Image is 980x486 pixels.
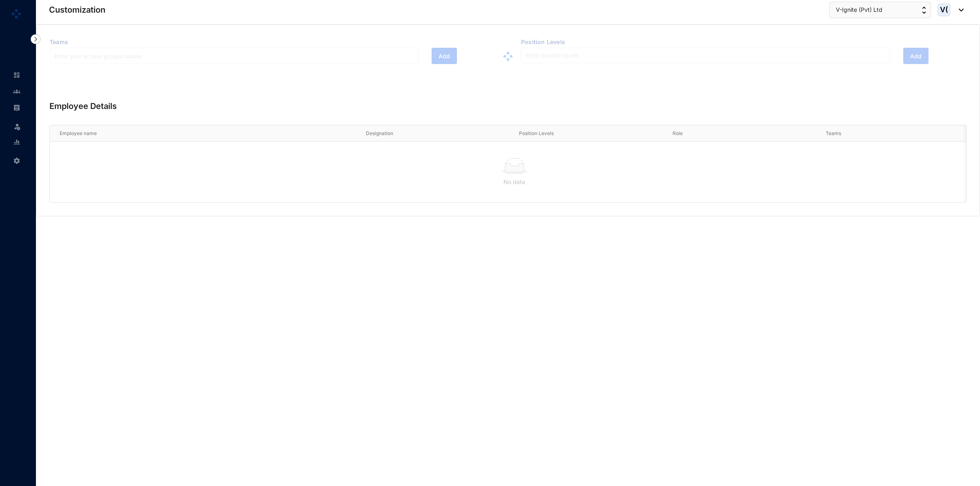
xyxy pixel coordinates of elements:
div: No data [66,178,962,186]
th: Designation [356,125,509,142]
img: payroll-unselected.b590312f920e76f0c668.svg [13,104,20,111]
th: Employee name [50,125,356,142]
p: Employee Details [49,100,967,112]
th: Position Levels [509,125,662,142]
img: settings-unselected.1febfda315e6e19643a1.svg [13,157,20,164]
li: Contacts [7,83,26,100]
span: V-Ignite (Pvt) Ltd [836,5,882,14]
li: Payroll [7,100,26,116]
img: report-unselected.e6a6b4230fc7da01f883.svg [13,138,20,146]
th: Role [663,125,816,142]
img: nav-icon-right.af6afadce00d159da59955279c43614e.svg [31,34,40,44]
button: V-Ignite (Pvt) Ltd [829,2,931,18]
img: up-down-arrow.74152d26bf9780fbf563ca9c90304185.svg [922,7,926,14]
li: Home [7,67,26,83]
img: people-unselected.118708e94b43a90eceab.svg [13,88,20,95]
span: V( [940,6,948,13]
li: Reports [7,134,26,150]
p: Customization [49,4,105,16]
img: home-unselected.a29eae3204392db15eaf.svg [13,71,20,79]
img: leave-unselected.2934df6273408c3f84d9.svg [13,122,21,131]
img: dropdown-black.8e83cc76930a90b1a4fdb6d089b7bf3a.svg [955,9,964,11]
th: Teams [816,125,969,142]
